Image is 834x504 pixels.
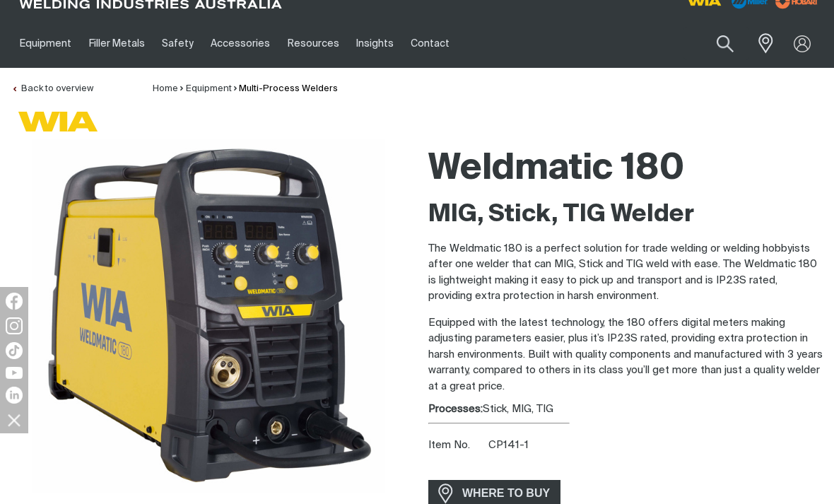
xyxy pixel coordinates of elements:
[428,241,823,305] p: The Weldmatic 180 is a perfect solution for trade welding or welding hobbyists after one welder t...
[428,146,823,192] h1: Weldmatic 180
[11,19,620,68] nav: Main
[428,199,823,230] h2: MIG, Stick, TIG Welder
[428,438,486,454] span: Item No.
[402,19,458,68] a: Contact
[202,19,278,68] a: Accessories
[2,408,26,432] img: hide socials
[11,19,80,68] a: Equipment
[32,139,385,493] img: Weldmatic 180
[186,84,232,93] a: Equipment
[348,19,402,68] a: Insights
[428,315,823,395] p: Equipped with the latest technology, the 180 offers digital meters making adjusting parameters ea...
[153,82,338,96] nav: Breadcrumb
[701,27,749,60] button: Search products
[488,440,529,450] span: CP141-1
[6,367,23,379] img: YouTube
[6,317,23,334] img: Instagram
[279,19,348,68] a: Resources
[11,84,93,93] a: Back to overview of Multi-Process Welders
[683,27,749,60] input: Product name or item number...
[428,402,823,418] div: Stick, MIG, TIG
[153,84,178,93] a: Home
[6,387,23,404] img: LinkedIn
[428,404,483,414] strong: Processes:
[6,293,23,310] img: Facebook
[6,342,23,359] img: TikTok
[80,19,153,68] a: Filler Metals
[239,84,338,93] a: Multi-Process Welders
[153,19,202,68] a: Safety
